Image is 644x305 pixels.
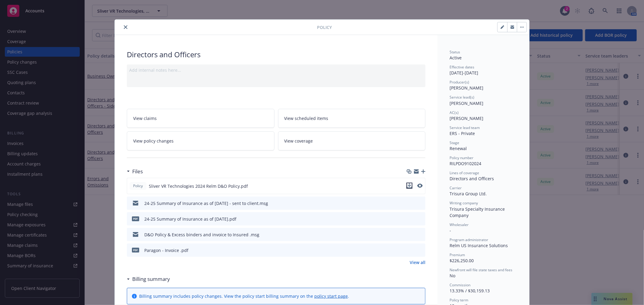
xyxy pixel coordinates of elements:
[450,191,487,197] span: Trisura Group Ltd.
[133,138,174,144] span: View policy changes
[408,247,413,253] button: download file
[450,110,459,115] span: AC(s)
[408,200,413,206] button: download file
[450,85,483,91] span: [PERSON_NAME]
[406,183,412,190] button: download file
[450,49,460,55] span: Status
[450,161,481,166] span: RILPDO9102024
[450,95,474,100] span: Service lead(s)
[450,80,469,85] span: Producer(s)
[450,243,508,248] span: Relm US Insurance Solutions
[278,109,426,128] a: View scheduled items
[450,206,506,218] span: Trisura Specialty Insurance Company
[450,170,479,175] span: Lines of coverage
[122,24,129,31] button: close
[450,258,474,263] span: $226,250.00
[284,115,328,121] span: View scheduled items
[132,168,143,175] h3: Files
[450,130,475,136] span: ERS - Private
[418,216,423,222] button: preview file
[127,49,425,60] div: Directors and Officers
[417,184,423,188] button: preview file
[149,183,248,189] span: Sliver VR Technologies 2024 Relm D&O Policy.pdf
[127,131,274,150] a: View policy changes
[450,146,467,151] span: Renewal
[450,228,451,233] span: -
[132,275,170,283] h3: Billing summary
[144,216,236,222] div: 24-25 Summary of Insurance as of [DATE].pdf
[132,183,144,189] span: Policy
[450,140,459,145] span: Stage
[129,67,423,73] div: Add internal notes here...
[418,247,423,253] button: preview file
[410,259,425,266] a: View all
[133,115,157,121] span: View claims
[278,131,426,150] a: View coverage
[408,216,413,222] button: download file
[450,155,473,160] span: Policy number
[450,55,462,61] span: Active
[144,231,259,238] div: D&O Policy & Excess binders and invoice to Insured .msg
[127,168,143,175] div: Files
[450,273,455,278] span: No
[417,183,423,190] button: preview file
[418,200,423,206] button: preview file
[450,115,483,121] span: [PERSON_NAME]
[450,64,474,70] span: Effective dates
[450,282,470,288] span: Commission
[450,125,480,130] span: Service lead team
[144,200,268,206] div: 24-25 Summary of Insurance as of [DATE] - sent to client.msg
[450,288,490,294] span: 13.33% / $30,159.13
[127,109,274,128] a: View claims
[418,231,423,238] button: preview file
[127,275,170,283] div: Billing summary
[139,293,349,299] div: Billing summary includes policy changes. View the policy start billing summary on the .
[450,175,517,182] div: Directors and Officers
[450,200,478,206] span: Writing company
[132,216,139,221] span: pdf
[132,248,139,252] span: pdf
[314,293,348,299] a: policy start page
[450,100,483,106] span: [PERSON_NAME]
[406,183,412,189] button: download file
[450,185,462,190] span: Carrier
[284,138,313,144] span: View coverage
[408,231,413,238] button: download file
[450,297,468,303] span: Policy term
[450,64,517,76] div: [DATE] - [DATE]
[144,247,188,253] div: Paragon - Invoice .pdf
[317,24,332,30] span: Policy
[450,222,469,227] span: Wholesaler
[450,237,488,242] span: Program administrator
[450,267,512,272] span: Newfront will file state taxes and fees
[450,252,465,257] span: Premium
